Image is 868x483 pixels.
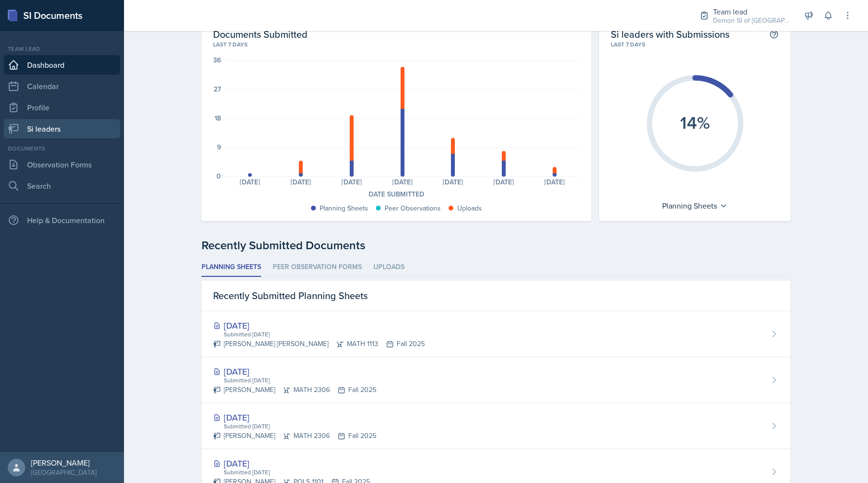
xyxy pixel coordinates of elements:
[273,258,362,277] li: Peer Observation Forms
[4,119,120,138] a: Si leaders
[326,179,377,185] div: [DATE]
[201,237,790,254] div: Recently Submitted Documents
[217,144,221,151] div: 9
[223,330,425,339] div: Submitted [DATE]
[201,311,790,357] a: [DATE] Submitted [DATE] [PERSON_NAME] [PERSON_NAME]MATH 1113Fall 2025
[213,57,221,63] div: 36
[214,86,221,92] div: 27
[713,15,790,26] div: Demon SI of [GEOGRAPHIC_DATA] / Fall 2025
[4,98,120,117] a: Profile
[479,179,529,185] div: [DATE]
[223,422,376,431] div: Submitted [DATE]
[213,339,425,349] div: [PERSON_NAME] [PERSON_NAME] MATH 1113 Fall 2025
[213,319,425,332] div: [DATE]
[223,376,376,385] div: Submitted [DATE]
[428,179,479,185] div: [DATE]
[213,431,376,441] div: [PERSON_NAME] MATH 2306 Fall 2025
[4,76,120,96] a: Calendar
[213,40,580,49] div: Last 7 days
[223,468,370,477] div: Submitted [DATE]
[457,203,482,213] div: Uploads
[4,155,120,174] a: Observation Forms
[201,281,790,311] div: Recently Submitted Planning Sheets
[373,258,404,277] li: Uploads
[213,365,376,378] div: [DATE]
[4,55,120,75] a: Dashboard
[217,173,221,180] div: 0
[320,203,368,213] div: Planning Sheets
[225,179,276,185] div: [DATE]
[215,115,221,121] div: 18
[385,203,441,213] div: Peer Observations
[213,189,580,199] div: Date Submitted
[31,468,96,477] div: [GEOGRAPHIC_DATA]
[201,403,790,449] a: [DATE] Submitted [DATE] [PERSON_NAME]MATH 2306Fall 2025
[276,179,326,185] div: [DATE]
[201,357,790,403] a: [DATE] Submitted [DATE] [PERSON_NAME]MATH 2306Fall 2025
[213,385,376,395] div: [PERSON_NAME] MATH 2306 Fall 2025
[4,176,120,196] a: Search
[31,458,96,468] div: [PERSON_NAME]
[213,28,580,40] h2: Documents Submitted
[377,179,428,185] div: [DATE]
[611,40,779,49] div: Last 7 days
[213,457,370,470] div: [DATE]
[201,258,261,277] li: Planning Sheets
[680,110,710,135] text: 14%
[4,45,120,53] div: Team lead
[4,144,120,153] div: Documents
[529,179,580,185] div: [DATE]
[213,411,376,424] div: [DATE]
[4,211,120,230] div: Help & Documentation
[713,6,790,17] div: Team lead
[657,198,732,213] div: Planning Sheets
[611,28,729,40] h2: Si leaders with Submissions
